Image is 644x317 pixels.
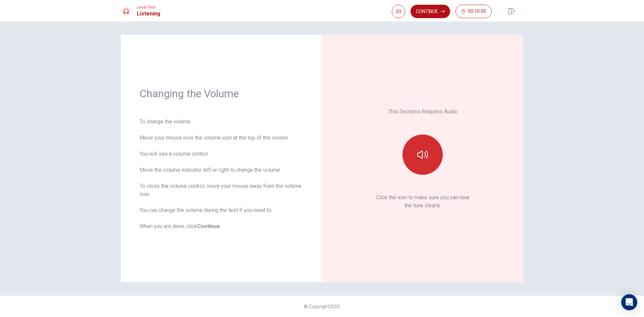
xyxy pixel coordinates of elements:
[137,5,160,10] span: Level Test
[455,5,492,18] button: 00:10:00
[468,9,486,14] span: 00:10:00
[621,294,637,310] div: Open Intercom Messenger
[388,108,458,116] p: This Sections Requires Audio
[140,87,303,100] h1: Changing the Volume
[137,10,160,18] h1: Listening
[376,194,470,210] p: Click the icon to make sure you can hear the tune clearly.
[304,304,340,309] span: © Copyright 2025
[140,118,303,230] div: To change the volume: Move your mouse over the volume icon at the top of the screen. You will see...
[197,223,220,229] b: Continue
[411,5,450,18] button: Continue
